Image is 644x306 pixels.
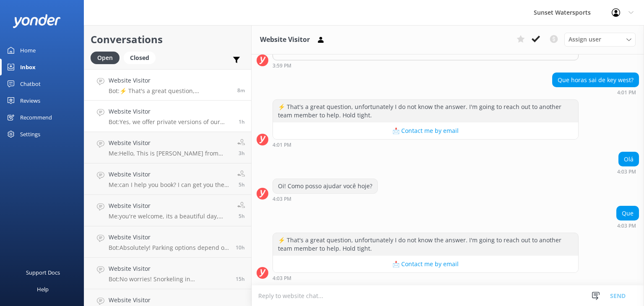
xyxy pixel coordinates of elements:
[109,296,229,305] h4: Website Visitor
[617,90,636,95] strong: 4:01 PM
[109,107,232,116] h4: Website Visitor
[20,92,40,109] div: Reviews
[91,53,124,62] a: Open
[237,87,245,94] span: Sep 21 2025 03:03pm (UTC -05:00) America/Cancun
[109,244,229,252] p: Bot: Absolutely! Parking options depend on where your tour departs from. For [STREET_ADDRESS], th...
[552,89,639,95] div: Sep 21 2025 03:01pm (UTC -05:00) America/Cancun
[109,264,229,273] h4: Website Visitor
[109,201,231,210] h4: Website Visitor
[20,75,41,92] div: Chatbot
[273,256,578,272] button: 📩 Contact me by email
[273,197,291,202] strong: 4:03 PM
[617,169,636,174] strong: 4:03 PM
[20,59,36,75] div: Inbox
[84,163,251,195] a: Website VisitorMe:can I help you book? I can get you the best rate... which day are you thinking ...
[616,223,639,228] div: Sep 21 2025 03:03pm (UTC -05:00) America/Cancun
[109,213,231,220] p: Me: you're welcome, its a beautiful day, should be nice this evening!
[564,33,636,46] div: Assign User
[273,122,578,139] button: 📩 Contact me by email
[84,226,251,258] a: Website VisitorBot:Absolutely! Parking options depend on where your tour departs from. For [STREE...
[26,264,60,281] div: Support Docs
[236,275,245,283] span: Sep 20 2025 11:26pm (UTC -05:00) America/Cancun
[109,118,232,126] p: Bot: Yes, we offer private versions of our tours, which can be customized to fit your schedule, i...
[239,213,245,220] span: Sep 21 2025 09:15am (UTC -05:00) America/Cancun
[109,87,231,95] p: Bot: ⚡ That's a great question, unfortunately I do not know the answer. I'm going to reach out to...
[273,142,579,148] div: Sep 21 2025 03:01pm (UTC -05:00) America/Cancun
[84,69,251,101] a: Website VisitorBot:⚡ That's a great question, unfortunately I do not know the answer. I'm going t...
[273,196,378,202] div: Sep 21 2025 03:03pm (UTC -05:00) America/Cancun
[273,63,291,68] strong: 3:59 PM
[20,126,40,143] div: Settings
[569,35,601,44] span: Assign user
[617,223,636,228] strong: 4:03 PM
[37,281,49,298] div: Help
[619,152,639,166] div: Olá
[617,206,639,220] div: Que
[124,53,160,62] a: Closed
[109,233,229,242] h4: Website Visitor
[260,34,310,45] h3: Website Visitor
[84,258,251,289] a: Website VisitorBot:No worries! Snorkeling in [GEOGRAPHIC_DATA] is beginner-friendly, and our tour...
[20,42,36,59] div: Home
[13,14,61,28] img: yonder-white-logo.png
[109,170,231,179] h4: Website Visitor
[109,138,231,148] h4: Website Visitor
[617,169,639,174] div: Sep 21 2025 03:03pm (UTC -05:00) America/Cancun
[553,73,639,87] div: Que horas sai de key west?
[273,100,578,122] div: ⚡ That's a great question, unfortunately I do not know the answer. I'm going to reach out to anot...
[20,109,52,126] div: Recommend
[273,179,377,193] div: Oi! Como posso ajudar você hoje?
[273,233,578,255] div: ⚡ That's a great question, unfortunately I do not know the answer. I'm going to reach out to anot...
[84,132,251,163] a: Website VisitorMe:Hello, This is [PERSON_NAME] from [GEOGRAPHIC_DATA]. We welcome Anniversaries a...
[273,276,291,281] strong: 4:03 PM
[239,118,245,125] span: Sep 21 2025 01:53pm (UTC -05:00) America/Cancun
[84,101,251,132] a: Website VisitorBot:Yes, we offer private versions of our tours, which can be customized to fit yo...
[91,52,119,64] div: Open
[109,76,231,85] h4: Website Visitor
[84,195,251,226] a: Website VisitorMe:you're welcome, its a beautiful day, should be nice this evening!5h
[236,244,245,251] span: Sep 21 2025 05:06am (UTC -05:00) America/Cancun
[109,275,229,283] p: Bot: No worries! Snorkeling in [GEOGRAPHIC_DATA] is beginner-friendly, and our tours offer snorke...
[91,31,245,47] h2: Conversations
[109,181,231,189] p: Me: can I help you book? I can get you the best rate... which day are you thinking of going and h...
[273,143,291,148] strong: 4:01 PM
[109,150,231,157] p: Me: Hello, This is [PERSON_NAME] from [GEOGRAPHIC_DATA]. We welcome Anniversaries and Birthdays! ...
[124,52,156,64] div: Closed
[273,275,579,281] div: Sep 21 2025 03:03pm (UTC -05:00) America/Cancun
[239,150,245,157] span: Sep 21 2025 11:18am (UTC -05:00) America/Cancun
[273,62,579,68] div: Sep 21 2025 02:59pm (UTC -05:00) America/Cancun
[239,181,245,188] span: Sep 21 2025 09:35am (UTC -05:00) America/Cancun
